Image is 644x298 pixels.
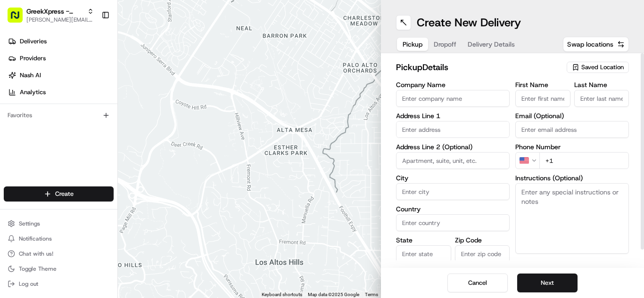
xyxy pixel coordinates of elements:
[396,237,451,243] label: State
[574,90,629,107] input: Enter last name
[4,68,117,83] a: Nash AI
[515,259,545,269] label: Advanced
[396,183,510,200] input: Enter city
[396,206,510,212] label: Country
[455,245,510,262] input: Enter zip code
[434,40,456,49] span: Dropoff
[19,220,40,227] span: Settings
[396,245,451,262] input: Enter state
[396,90,510,107] input: Enter company name
[120,286,151,298] img: Google
[26,16,94,24] button: [PERSON_NAME][EMAIL_ADDRESS][DOMAIN_NAME]
[515,121,629,138] input: Enter email address
[4,108,114,123] div: Favorites
[396,61,561,74] h2: pickup Details
[517,274,578,292] button: Next
[396,121,510,138] input: Enter address
[447,274,508,292] button: Cancel
[55,190,74,198] span: Create
[468,40,515,49] span: Delivery Details
[455,237,510,243] label: Zip Code
[4,51,117,66] a: Providers
[574,81,629,88] label: Last Name
[515,259,629,269] button: Advanced
[539,152,629,169] input: Enter phone number
[4,232,114,245] button: Notifications
[20,88,46,97] span: Analytics
[19,265,57,273] span: Toggle Theme
[4,85,117,100] a: Analytics
[4,217,114,230] button: Settings
[515,81,570,88] label: First Name
[396,144,510,150] label: Address Line 2 (Optional)
[19,250,53,258] span: Chat with us!
[4,4,98,26] button: GreekXpress - Plainview[PERSON_NAME][EMAIL_ADDRESS][DOMAIN_NAME]
[120,286,151,298] a: Open this area in Google Maps (opens a new window)
[365,292,378,297] a: Terms (opens in new tab)
[20,71,41,80] span: Nash AI
[567,61,629,74] button: Saved Location
[515,113,629,119] label: Email (Optional)
[515,90,570,107] input: Enter first name
[396,175,510,181] label: City
[19,280,38,288] span: Log out
[26,7,83,16] button: GreekXpress - Plainview
[19,235,52,242] span: Notifications
[581,63,624,72] span: Saved Location
[396,152,510,169] input: Apartment, suite, unit, etc.
[20,54,46,63] span: Providers
[515,175,629,181] label: Instructions (Optional)
[4,34,117,49] a: Deliveries
[396,214,510,231] input: Enter country
[20,37,47,46] span: Deliveries
[308,292,359,297] span: Map data ©2025 Google
[262,291,302,298] button: Keyboard shortcuts
[417,15,521,30] h1: Create New Delivery
[4,277,114,290] button: Log out
[515,144,629,150] label: Phone Number
[403,40,422,49] span: Pickup
[396,113,510,119] label: Address Line 1
[563,37,629,52] button: Swap locations
[4,186,114,201] button: Create
[567,40,613,49] span: Swap locations
[4,262,114,275] button: Toggle Theme
[4,247,114,260] button: Chat with us!
[396,81,510,88] label: Company Name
